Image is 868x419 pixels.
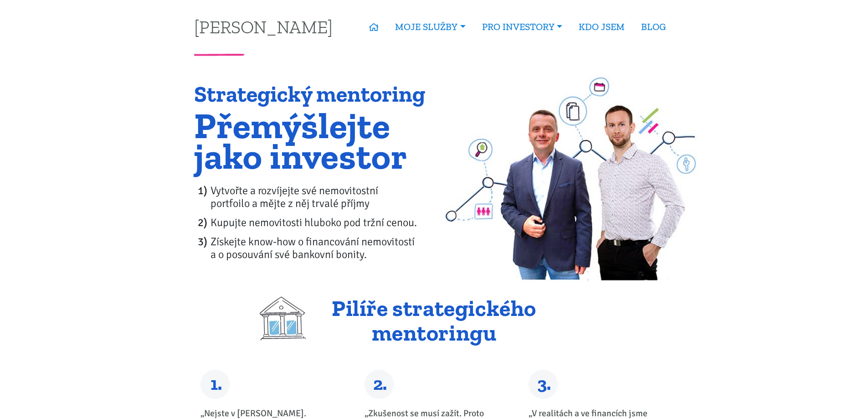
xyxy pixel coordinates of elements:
[194,296,674,345] h2: Pilíře strategického mentoringu
[211,235,428,261] li: Získejte know-how o financování nemovitostí a o posouvání své bankovní bonity.
[194,110,428,171] h1: Přemýšlejte jako investor
[387,16,473,37] a: MOJE SLUŽBY
[194,82,428,107] h1: Strategický mentoring
[211,216,428,229] li: Kupujte nemovitosti hluboko pod tržní cenou.
[200,370,230,399] div: 1.
[194,18,333,36] a: [PERSON_NAME]
[529,370,558,399] div: 3.
[633,16,674,37] a: BLOG
[570,16,633,37] a: KDO JSEM
[365,370,394,399] div: 2.
[211,184,428,210] li: Vytvořte a rozvíjejte své nemovitostní portfoilo a mějte z něj trvalé příjmy
[474,16,570,37] a: PRO INVESTORY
